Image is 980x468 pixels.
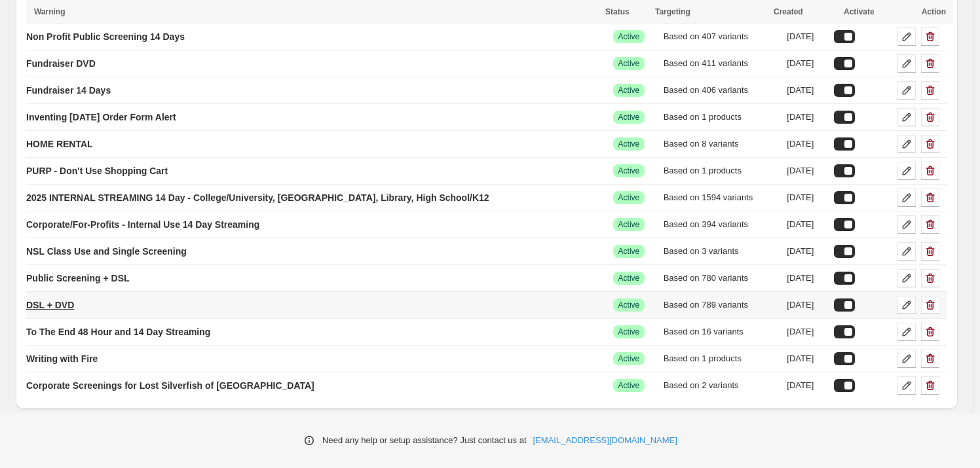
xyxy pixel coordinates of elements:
[618,219,640,230] span: Active
[26,348,98,369] a: Writing with Fire
[787,379,826,392] div: [DATE]
[26,214,259,235] a: Corporate/For-Profits - Internal Use 14 Day Streaming
[664,272,780,285] div: Based on 780 variants
[618,139,640,149] span: Active
[26,26,185,47] a: Non Profit Public Screening 14 Days
[26,187,489,208] a: 2025 INTERNAL STREAMING 14 Day - College/University, [GEOGRAPHIC_DATA], Library, High School/K12
[664,111,780,124] div: Based on 1 products
[26,107,176,128] a: Inventing [DATE] Order Form Alert
[34,7,66,16] span: Warning
[26,137,93,151] p: HOME RENTAL
[664,245,780,258] div: Based on 3 variants
[618,273,640,283] span: Active
[787,111,826,124] div: [DATE]
[618,31,640,42] span: Active
[664,30,780,43] div: Based on 407 variants
[664,298,780,312] div: Based on 789 variants
[787,298,826,312] div: [DATE]
[787,57,826,70] div: [DATE]
[618,327,640,337] span: Active
[26,375,314,396] a: Corporate Screenings for Lost Silverfish of [GEOGRAPHIC_DATA]
[787,137,826,151] div: [DATE]
[774,7,803,16] span: Created
[618,166,640,176] span: Active
[618,246,640,257] span: Active
[618,380,640,391] span: Active
[26,218,259,231] p: Corporate/For-Profits - Internal Use 14 Day Streaming
[26,160,168,181] a: PURP - Don't Use Shopping Cart
[618,112,640,122] span: Active
[26,298,74,312] p: DSL + DVD
[922,7,946,16] span: Action
[787,30,826,43] div: [DATE]
[664,191,780,204] div: Based on 1594 variants
[26,352,98,365] p: Writing with Fire
[26,268,130,289] a: Public Screening + DSL
[655,7,690,16] span: Targeting
[664,57,780,70] div: Based on 411 variants
[787,191,826,204] div: [DATE]
[618,300,640,310] span: Active
[787,272,826,285] div: [DATE]
[26,111,176,124] p: Inventing [DATE] Order Form Alert
[664,84,780,97] div: Based on 406 variants
[533,434,677,447] a: [EMAIL_ADDRESS][DOMAIN_NAME]
[787,164,826,177] div: [DATE]
[26,272,130,285] p: Public Screening + DSL
[26,57,96,70] p: Fundraiser DVD
[618,85,640,96] span: Active
[618,353,640,364] span: Active
[26,164,168,177] p: PURP - Don't Use Shopping Cart
[26,134,93,154] a: HOME RENTAL
[26,53,96,74] a: Fundraiser DVD
[664,379,780,392] div: Based on 2 variants
[844,7,875,16] span: Activate
[664,164,780,177] div: Based on 1 products
[26,84,111,97] p: Fundraiser 14 Days
[26,241,187,262] a: NSL Class Use and Single Screening
[787,325,826,338] div: [DATE]
[664,325,780,338] div: Based on 16 variants
[26,321,210,342] a: To The End 48 Hour and 14 Day Streaming
[787,352,826,365] div: [DATE]
[664,352,780,365] div: Based on 1 products
[26,191,489,204] p: 2025 INTERNAL STREAMING 14 Day - College/University, [GEOGRAPHIC_DATA], Library, High School/K12
[605,7,630,16] span: Status
[664,218,780,231] div: Based on 394 variants
[787,84,826,97] div: [DATE]
[26,245,187,258] p: NSL Class Use and Single Screening
[26,30,185,43] p: Non Profit Public Screening 14 Days
[26,80,111,101] a: Fundraiser 14 Days
[664,137,780,151] div: Based on 8 variants
[787,218,826,231] div: [DATE]
[26,379,314,392] p: Corporate Screenings for Lost Silverfish of [GEOGRAPHIC_DATA]
[26,295,74,315] a: DSL + DVD
[618,192,640,203] span: Active
[618,58,640,69] span: Active
[26,325,210,338] p: To The End 48 Hour and 14 Day Streaming
[787,245,826,258] div: [DATE]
